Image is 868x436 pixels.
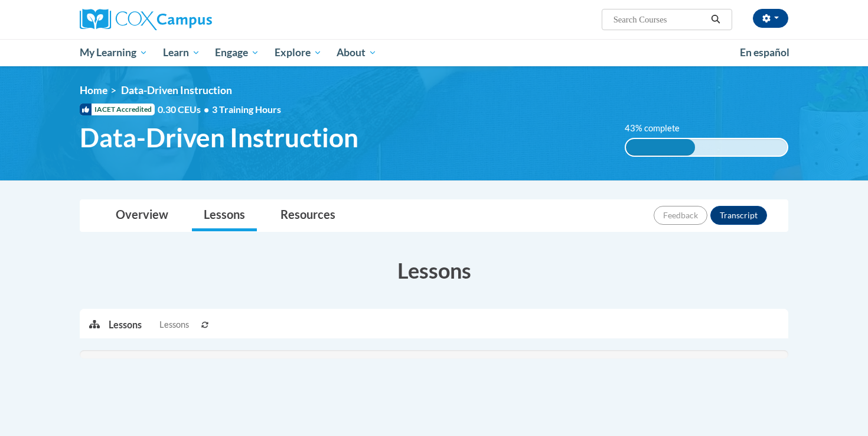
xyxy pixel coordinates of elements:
[80,256,788,285] h3: Lessons
[80,9,304,30] a: Cox Campus
[80,46,148,60] span: My Learning
[329,39,385,66] a: About
[158,103,212,116] span: 0.30 CEUs
[626,139,696,156] div: 43% complete
[80,9,212,30] img: Cox Campus
[159,318,189,331] span: Lessons
[72,39,155,66] a: My Learning
[275,46,322,60] span: Explore
[80,84,107,96] a: Home
[192,200,257,231] a: Lessons
[267,39,329,66] a: Explore
[104,200,180,231] a: Overview
[740,46,789,59] span: En español
[337,46,377,60] span: About
[654,206,707,225] button: Feedback
[212,104,281,115] span: 3 Training Hours
[80,104,155,115] span: IACET Accredited
[155,39,208,66] a: Learn
[215,46,259,60] span: Engage
[204,104,209,115] span: •
[121,84,232,96] span: Data-Driven Instruction
[710,206,767,225] button: Transcript
[612,12,707,27] input: Search Courses
[753,9,788,28] button: Account Settings
[80,122,358,153] span: Data-Driven Instruction
[625,122,693,135] label: 43% complete
[207,39,267,66] a: Engage
[163,46,200,60] span: Learn
[109,318,142,331] p: Lessons
[732,40,797,65] a: En español
[707,12,725,27] button: Search
[269,200,347,231] a: Resources
[62,39,806,66] div: Main menu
